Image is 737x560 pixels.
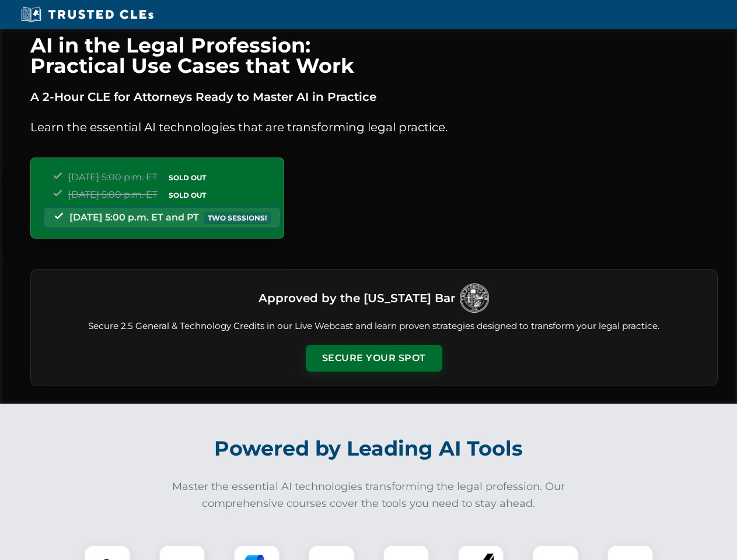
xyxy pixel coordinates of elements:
img: Logo [460,283,489,313]
span: SOLD OUT [165,189,210,201]
p: Secure 2.5 General & Technology Credits in our Live Webcast and learn proven strategies designed ... [45,320,703,333]
button: Secure Your Spot [306,345,442,372]
img: Trusted CLEs [18,6,157,23]
p: A 2-Hour CLE for Attorneys Ready to Master AI in Practice [30,87,718,106]
h3: Approved by the [US_STATE] Bar [259,288,455,309]
h2: Powered by Leading AI Tools [46,428,692,469]
span: SOLD OUT [165,171,210,184]
p: Learn the essential AI technologies that are transforming legal practice. [30,118,718,136]
span: [DATE] 5:00 p.m. ET [68,189,158,200]
p: Master the essential AI technologies transforming the legal profession. Our comprehensive courses... [165,478,573,512]
h1: AI in the Legal Profession: Practical Use Cases that Work [30,35,718,76]
span: [DATE] 5:00 p.m. ET [68,171,158,183]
